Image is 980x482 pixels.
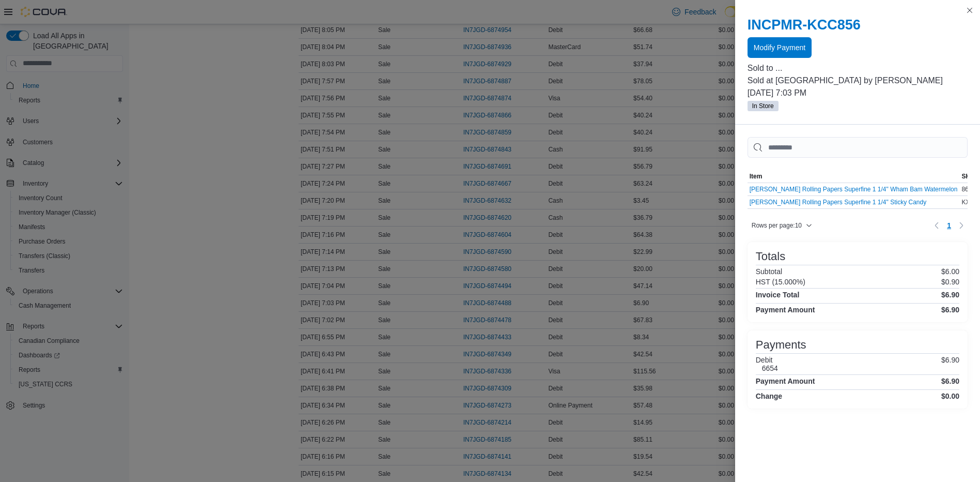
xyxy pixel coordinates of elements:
[752,221,802,230] span: Rows per page : 10
[930,219,943,232] button: Previous page
[963,4,976,17] button: Close this dialog
[756,278,805,286] h6: HST (15.000%)
[750,199,926,206] button: [PERSON_NAME] Rolling Papers Superfine 1 1/4" Sticky Candy
[930,217,968,234] nav: Pagination for table: MemoryTable from EuiInMemoryTable
[756,267,782,276] h6: Subtotal
[748,87,968,99] p: [DATE] 7:03 PM
[941,392,959,400] h4: $0.00
[756,392,782,400] h4: Change
[748,137,968,158] input: This is a search bar. As you type, the results lower in the page will automatically filter.
[750,186,958,193] button: [PERSON_NAME] Rolling Papers Superfine 1 1/4" Wham Bam Watermelon
[752,101,774,111] span: In Store
[756,339,806,351] h3: Payments
[756,306,815,314] h4: Payment Amount
[941,278,959,286] p: $0.90
[756,377,815,385] h4: Payment Amount
[748,37,812,58] button: Modify Payment
[754,42,805,53] span: Modify Payment
[748,74,968,87] p: Sold at [GEOGRAPHIC_DATA] by [PERSON_NAME]
[943,217,955,234] ul: Pagination for table: MemoryTable from EuiInMemoryTable
[748,62,968,74] p: Sold to ...
[756,250,785,263] h3: Totals
[750,172,763,180] span: Item
[748,101,779,111] span: In Store
[748,170,960,183] button: Item
[756,356,778,364] h6: Debit
[943,217,955,234] button: Page 1 of 1
[762,364,778,372] h6: 6654
[941,377,959,385] h4: $6.90
[941,291,959,299] h4: $6.90
[941,267,959,276] p: $6.00
[941,356,959,372] p: $6.90
[748,219,816,232] button: Rows per page:10
[947,220,951,231] span: 1
[748,17,968,33] h2: INCPMR-KCC856
[941,306,959,314] h4: $6.90
[756,291,800,299] h4: Invoice Total
[961,172,974,180] span: SKU
[955,219,968,232] button: Next page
